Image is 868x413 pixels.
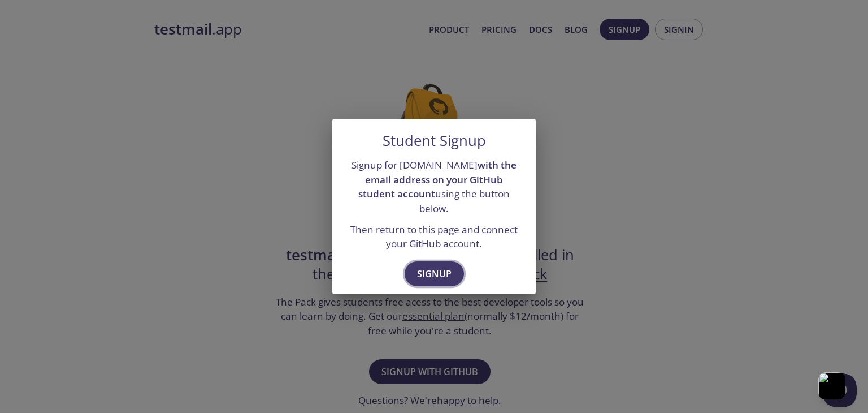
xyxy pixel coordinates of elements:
p: Then return to this page and connect your GitHub account. [346,222,522,251]
span: Signup [417,266,452,282]
button: Signup [405,261,464,286]
p: Signup for [DOMAIN_NAME] using the button below. [346,158,522,216]
strong: with the email address on your GitHub student account [358,158,517,200]
h5: Student Signup [383,132,486,149]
